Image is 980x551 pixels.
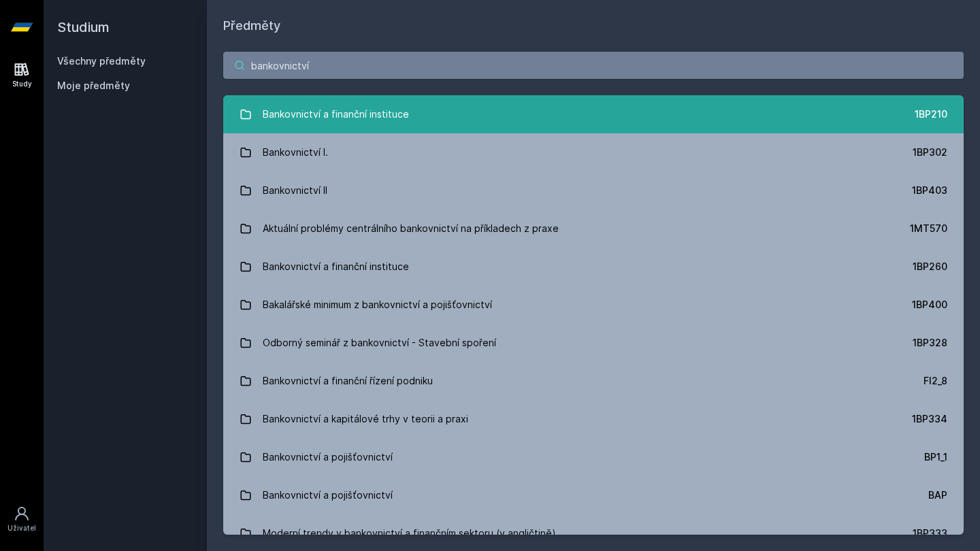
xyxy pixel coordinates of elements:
[912,298,947,312] div: 1BP400
[263,329,496,356] div: Odborný seminář z bankovnictví - Stavební spoření
[263,482,393,509] div: Bankovnictví a pojišťovnictví
[223,324,964,362] a: Odborný seminář z bankovnictví - Stavební spoření 1BP328
[223,52,964,79] input: Název nebo ident předmětu…
[7,523,36,533] div: Uživatel
[223,16,964,35] h1: Předměty
[57,79,130,93] span: Moje předměty
[223,286,964,324] a: Bakalářské minimum z bankovnictví a pojišťovnictví 1BP400
[223,476,964,514] a: Bankovnictví a pojišťovnictví BAP
[223,95,964,133] a: Bankovnictví a finanční instituce 1BP210
[263,520,556,547] div: Moderní trendy v bankovnictví a finančním sektoru (v angličtině)
[912,184,947,197] div: 1BP403
[263,139,328,166] div: Bankovnictví I.
[263,367,433,395] div: Bankovnictví a finanční řízení podniku
[3,499,41,540] a: Uživatel
[263,405,468,433] div: Bankovnictví a kapitálové trhy v teorii a praxi
[263,215,559,242] div: Aktuální problémy centrálního bankovnictví na příkladech z praxe
[924,374,947,388] div: FI2_8
[912,412,947,426] div: 1BP334
[223,210,964,248] a: Aktuální problémy centrálního bankovnictví na příkladech z praxe 1MT570
[223,133,964,171] a: Bankovnictví I. 1BP302
[12,79,32,89] div: Study
[223,248,964,286] a: Bankovnictví a finanční instituce 1BP260
[263,177,327,204] div: Bankovnictví II
[913,336,947,350] div: 1BP328
[263,101,409,128] div: Bankovnictví a finanční instituce
[3,54,41,96] a: Study
[223,362,964,400] a: Bankovnictví a finanční řízení podniku FI2_8
[263,444,393,471] div: Bankovnictví a pojišťovnictví
[263,253,409,280] div: Bankovnictví a finanční instituce
[913,527,947,540] div: 1BP333
[263,291,492,318] div: Bakalářské minimum z bankovnictví a pojišťovnictví
[223,438,964,476] a: Bankovnictví a pojišťovnictví BP1_1
[924,450,947,464] div: BP1_1
[928,488,947,502] div: BAP
[57,55,146,67] a: Všechny předměty
[913,146,947,159] div: 1BP302
[223,400,964,438] a: Bankovnictví a kapitálové trhy v teorii a praxi 1BP334
[915,107,947,121] div: 1BP210
[910,222,947,235] div: 1MT570
[223,171,964,210] a: Bankovnictví II 1BP403
[913,260,947,273] div: 1BP260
